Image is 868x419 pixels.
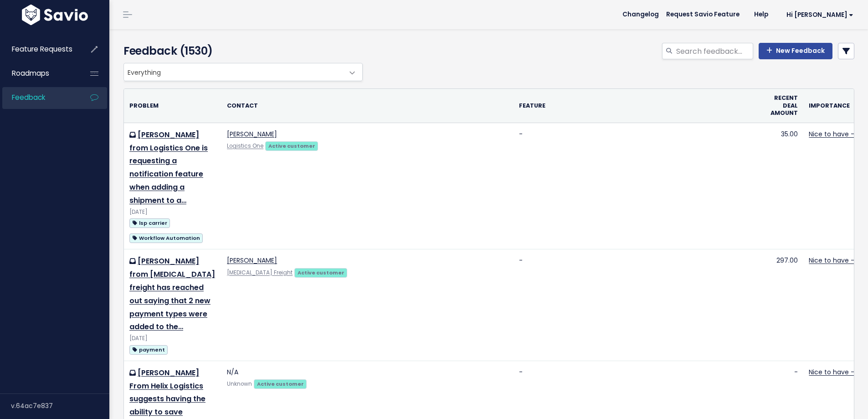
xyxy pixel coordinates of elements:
[268,142,315,150] strong: Active customer
[2,87,76,108] a: Feedback
[2,63,76,84] a: Roadmaps
[129,217,170,228] a: lsp carrier
[221,89,514,123] th: Contact
[129,256,215,332] a: [PERSON_NAME] from [MEDICAL_DATA] freight has reached out saying that 2 new payment types were ad...
[11,394,109,418] div: v.64ac7e837
[2,39,76,60] a: Feature Requests
[12,68,49,78] span: Roadmaps
[227,256,277,265] a: [PERSON_NAME]
[765,249,803,361] td: 297.00
[257,380,304,388] strong: Active customer
[129,232,203,243] a: Workflow Automation
[227,142,263,150] a: Logistics One
[123,63,363,81] span: Everything
[514,89,765,123] th: Feature
[298,269,344,276] strong: Active customer
[622,11,659,18] span: Changelog
[124,89,221,123] th: Problem
[294,268,347,277] a: Active customer
[129,218,170,228] span: lsp carrier
[129,344,168,355] a: payment
[254,379,307,388] a: Active customer
[659,8,747,21] a: Request Savio Feature
[759,43,832,59] a: New Feedback
[765,123,803,249] td: 35.00
[514,123,765,249] td: -
[765,89,803,123] th: Recent deal amount
[227,380,252,388] span: Unknown
[129,334,216,343] div: [DATE]
[227,129,277,139] a: [PERSON_NAME]
[129,207,216,217] div: [DATE]
[129,345,168,355] span: payment
[675,43,753,59] input: Search feedback...
[786,11,853,18] span: Hi [PERSON_NAME]
[129,233,203,243] span: Workflow Automation
[123,43,358,59] h4: Feedback (1530)
[20,5,90,25] img: logo-white.9d6f32f41409.svg
[776,8,861,22] a: Hi [PERSON_NAME]
[265,141,318,150] a: Active customer
[12,93,45,102] span: Feedback
[747,8,776,21] a: Help
[129,129,208,206] a: [PERSON_NAME] from Logistics One is requesting a notification feature when adding a shipment to a…
[227,269,293,276] a: [MEDICAL_DATA] Freight
[514,249,765,361] td: -
[124,63,344,81] span: Everything
[12,44,72,54] span: Feature Requests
